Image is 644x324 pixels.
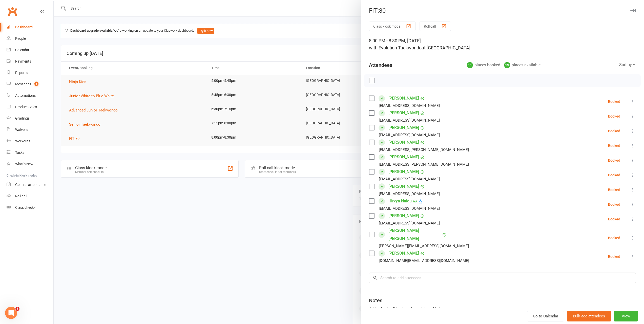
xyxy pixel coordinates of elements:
div: 11 [467,62,473,68]
div: 19 [504,62,510,68]
div: FIT:30 [361,7,644,14]
span: with Evolution Taekwondo [369,45,422,50]
div: Waivers [15,128,28,132]
div: Booked [608,236,620,240]
a: Automations [7,90,53,101]
a: Payments [7,56,53,67]
a: Class kiosk mode [7,202,53,213]
div: [EMAIL_ADDRESS][PERSON_NAME][DOMAIN_NAME] [379,161,469,168]
div: What's New [15,162,33,166]
a: [PERSON_NAME] [388,124,419,132]
div: Booked [608,217,620,221]
a: Calendar [7,44,53,56]
button: Roll call [420,22,451,31]
div: [EMAIL_ADDRESS][DOMAIN_NAME] [379,176,440,182]
div: Booked [608,144,620,147]
div: People [15,36,26,41]
button: Bulk add attendees [567,311,611,321]
div: Booked [608,115,620,118]
a: [PERSON_NAME] [388,182,419,190]
a: Product Sales [7,101,53,113]
a: People [7,33,53,44]
div: Notes [369,297,382,304]
div: Roll call [15,194,27,198]
div: Payments [15,59,31,63]
div: Workouts [15,139,30,143]
iframe: Intercom live chat [5,307,17,319]
button: Class kiosk mode [369,22,416,31]
div: Attendees [369,62,392,69]
a: Workouts [7,136,53,147]
div: Gradings [15,116,30,120]
div: places available [504,62,541,69]
div: [EMAIL_ADDRESS][DOMAIN_NAME] [379,117,440,124]
a: Waivers [7,124,53,136]
div: [EMAIL_ADDRESS][DOMAIN_NAME] [379,132,440,138]
div: Add notes for this class / appointment below [369,306,636,312]
div: Automations [15,93,36,98]
a: Hirvya Naidu [388,197,412,205]
span: 1 [15,307,19,311]
a: Reports [7,67,53,79]
div: [DOMAIN_NAME][EMAIL_ADDRESS][DOMAIN_NAME] [379,257,469,264]
a: What's New [7,158,53,170]
a: Tasks [7,147,53,158]
div: General attendance [15,183,46,187]
div: Tasks [15,150,24,155]
a: Messages 1 [7,79,53,90]
div: Product Sales [15,105,37,109]
div: Booked [608,173,620,177]
div: [EMAIL_ADDRESS][PERSON_NAME][DOMAIN_NAME] [379,146,469,153]
div: 8:00 PM - 8:30 PM, [DATE] [369,37,636,51]
a: [PERSON_NAME] [388,94,419,102]
div: [EMAIL_ADDRESS][DOMAIN_NAME] [379,102,440,109]
span: at [GEOGRAPHIC_DATA] [422,45,470,50]
div: [EMAIL_ADDRESS][DOMAIN_NAME] [379,205,440,212]
div: Reports [15,71,28,75]
div: Booked [608,100,620,103]
a: [PERSON_NAME] [388,109,419,117]
a: Roll call [7,190,53,202]
button: View [614,311,638,321]
div: [EMAIL_ADDRESS][DOMAIN_NAME] [379,220,440,226]
a: [PERSON_NAME] [PERSON_NAME] [388,226,441,243]
a: [PERSON_NAME] [388,138,419,146]
div: Sort by [619,62,636,68]
input: Search to add attendees [369,273,636,283]
a: Go to Calendar [527,311,564,321]
div: Booked [608,129,620,133]
a: [PERSON_NAME] [388,249,419,257]
div: Booked [608,159,620,162]
a: [PERSON_NAME] [388,212,419,220]
div: Dashboard [15,25,33,29]
div: [PERSON_NAME][EMAIL_ADDRESS][DOMAIN_NAME] [379,243,469,249]
div: Messages [15,82,31,86]
a: Clubworx [6,5,19,18]
div: Booked [608,203,620,206]
div: [EMAIL_ADDRESS][DOMAIN_NAME] [379,190,440,197]
span: 1 [34,82,38,86]
a: Gradings [7,113,53,124]
div: places booked [467,62,500,69]
a: Dashboard [7,22,53,33]
div: Calendar [15,48,29,52]
a: General attendance kiosk mode [7,179,53,190]
div: Class check-in [15,205,37,209]
a: [PERSON_NAME] [388,168,419,176]
div: Booked [608,255,620,258]
a: [PERSON_NAME] [388,153,419,161]
div: Booked [608,188,620,192]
